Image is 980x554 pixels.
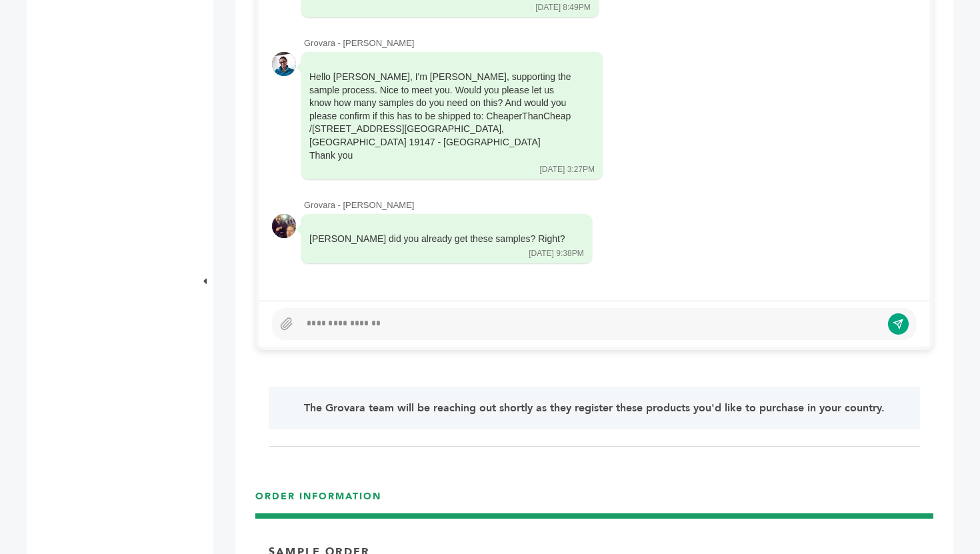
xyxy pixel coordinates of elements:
[304,37,917,49] div: Grovara - [PERSON_NAME]
[540,164,595,175] div: [DATE] 3:27PM
[309,233,565,246] div: [PERSON_NAME] did you already get these samples? Right?
[295,400,894,416] p: The Grovara team will be reaching out shortly as they register these products you'd like to purch...
[312,123,404,134] span: [STREET_ADDRESS]
[309,150,353,161] span: Thank you
[529,248,583,259] div: [DATE] 9:38PM
[535,2,590,13] div: [DATE] 8:49PM
[304,199,917,211] div: Grovara - [PERSON_NAME]
[255,490,933,513] h3: ORDER INFORMATION
[309,71,576,162] div: Hello [PERSON_NAME], I'm [PERSON_NAME], supporting the sample process. Nice to meet you. Would yo...
[309,123,541,147] span: [GEOGRAPHIC_DATA], [GEOGRAPHIC_DATA] 19147 - [GEOGRAPHIC_DATA]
